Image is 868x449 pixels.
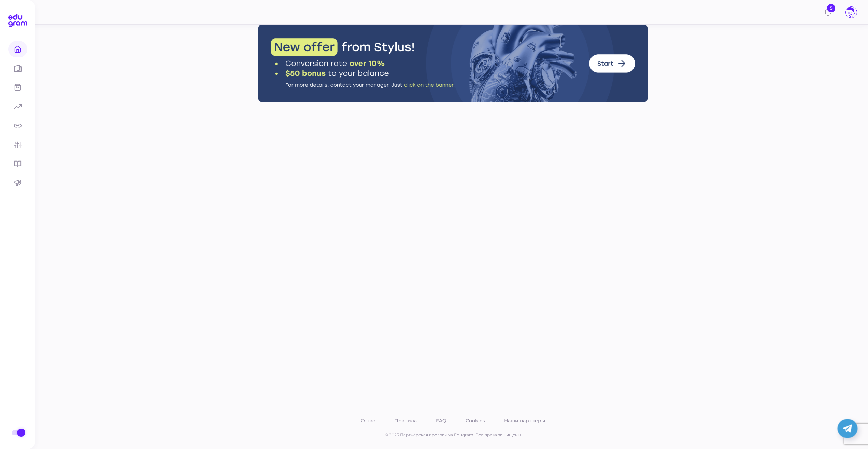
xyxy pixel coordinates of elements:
[258,25,648,102] img: Stylus Banner
[435,416,448,425] a: FAQ
[393,416,418,425] a: Правила
[826,3,836,13] span: 5
[359,416,376,425] a: О нас
[464,416,486,425] a: Cookies
[503,416,546,425] a: Наши партнеры
[821,5,835,19] button: 5
[258,432,648,438] p: © 2025 Партнёрская программа Edugram. Все права защищены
